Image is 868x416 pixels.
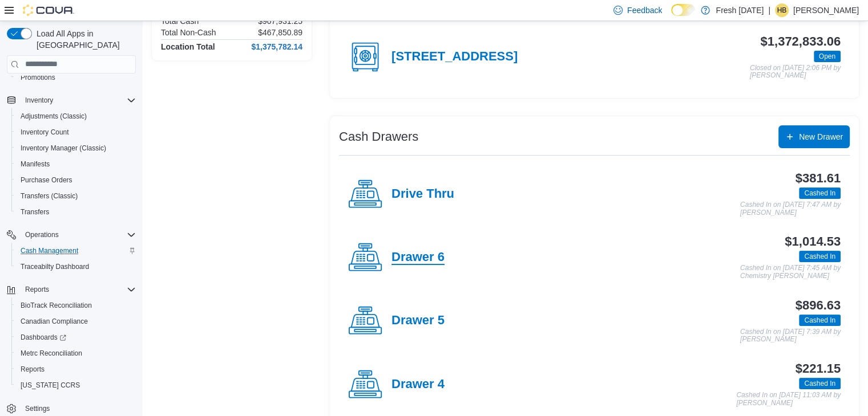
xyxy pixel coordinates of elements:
[16,189,82,203] a: Transfers (Classic)
[16,205,136,219] span: Transfers
[16,157,136,171] span: Manifests
[21,228,136,242] span: Operations
[16,299,96,312] a: BioTrack Reconciliation
[799,131,843,142] span: New Drawer
[23,5,74,16] img: Cova
[804,315,835,325] span: Cashed In
[2,227,140,243] button: Operations
[16,244,136,258] span: Cash Management
[21,365,45,374] span: Reports
[161,42,215,51] h4: Location Total
[21,402,54,415] a: Settings
[16,71,60,84] a: Promotions
[11,70,140,85] button: Promotions
[16,125,136,139] span: Inventory Count
[799,378,841,389] span: Cashed In
[21,128,69,137] span: Inventory Count
[814,51,841,62] span: Open
[21,283,54,296] button: Reports
[21,160,50,169] span: Manifests
[785,235,841,248] h3: $1,014.53
[16,346,87,360] a: Metrc Reconciliation
[21,176,72,185] span: Purchase Orders
[21,207,49,217] span: Transfers
[25,285,49,294] span: Reports
[799,251,841,262] span: Cashed In
[671,16,672,17] span: Dark Mode
[740,264,841,280] p: Cashed In on [DATE] 7:45 AM by Chemistry [PERSON_NAME]
[16,173,136,187] span: Purchase Orders
[339,130,418,144] h3: Cash Drawers
[21,262,89,271] span: Traceabilty Dashboard
[21,73,55,82] span: Promotions
[25,96,53,105] span: Inventory
[391,50,518,64] h4: [STREET_ADDRESS]
[16,260,136,274] span: Traceabilty Dashboard
[793,3,859,17] p: [PERSON_NAME]
[16,157,54,171] a: Manifests
[11,124,140,140] button: Inventory Count
[16,173,77,187] a: Purchase Orders
[11,108,140,124] button: Adjustments (Classic)
[21,228,63,242] button: Operations
[11,172,140,188] button: Purchase Orders
[750,64,841,80] p: Closed on [DATE] 2:06 PM by [PERSON_NAME]
[21,283,136,296] span: Reports
[716,3,764,17] p: Fresh [DATE]
[32,28,136,51] span: Load All Apps in [GEOGRAPHIC_DATA]
[16,378,136,392] span: Washington CCRS
[391,377,445,392] h4: Drawer 4
[804,378,835,389] span: Cashed In
[775,3,789,17] div: Harley Bialczyk
[16,331,71,344] a: Dashboards
[799,187,841,199] span: Cashed In
[25,404,50,413] span: Settings
[25,230,59,239] span: Operations
[21,191,78,201] span: Transfers (Classic)
[11,329,140,345] a: Dashboards
[16,109,91,123] a: Adjustments (Classic)
[796,362,841,376] h3: $221.15
[16,378,84,392] a: [US_STATE] CCRS
[671,4,695,16] input: Dark Mode
[258,17,302,26] p: $907,931.25
[11,313,140,329] button: Canadian Compliance
[2,282,140,297] button: Reports
[799,315,841,326] span: Cashed In
[819,51,835,62] span: Open
[21,317,88,326] span: Canadian Compliance
[736,391,841,407] p: Cashed In on [DATE] 11:03 AM by [PERSON_NAME]
[391,187,454,202] h4: Drive Thru
[16,315,136,328] span: Canadian Compliance
[760,35,841,48] h3: $1,372,833.06
[21,349,82,358] span: Metrc Reconciliation
[161,17,199,26] h6: Total Cash
[16,346,136,360] span: Metrc Reconciliation
[16,260,94,274] a: Traceabilty Dashboard
[16,362,136,376] span: Reports
[161,28,216,37] h6: Total Non-Cash
[16,299,136,312] span: BioTrack Reconciliation
[796,299,841,312] h3: $896.63
[16,362,49,376] a: Reports
[11,259,140,275] button: Traceabilty Dashboard
[796,172,841,185] h3: $381.61
[16,205,54,219] a: Transfers
[11,156,140,172] button: Manifests
[21,333,66,342] span: Dashboards
[16,141,136,155] span: Inventory Manager (Classic)
[11,377,140,393] button: [US_STATE] CCRS
[21,144,106,153] span: Inventory Manager (Classic)
[21,381,80,390] span: [US_STATE] CCRS
[11,345,140,361] button: Metrc Reconciliation
[777,3,787,17] span: HB
[16,244,83,258] a: Cash Management
[16,125,74,139] a: Inventory Count
[258,28,302,37] p: $467,850.89
[11,361,140,377] button: Reports
[740,201,841,217] p: Cashed In on [DATE] 7:47 AM by [PERSON_NAME]
[804,251,835,262] span: Cashed In
[11,140,140,156] button: Inventory Manager (Classic)
[740,328,841,344] p: Cashed In on [DATE] 7:39 AM by [PERSON_NAME]
[11,243,140,259] button: Cash Management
